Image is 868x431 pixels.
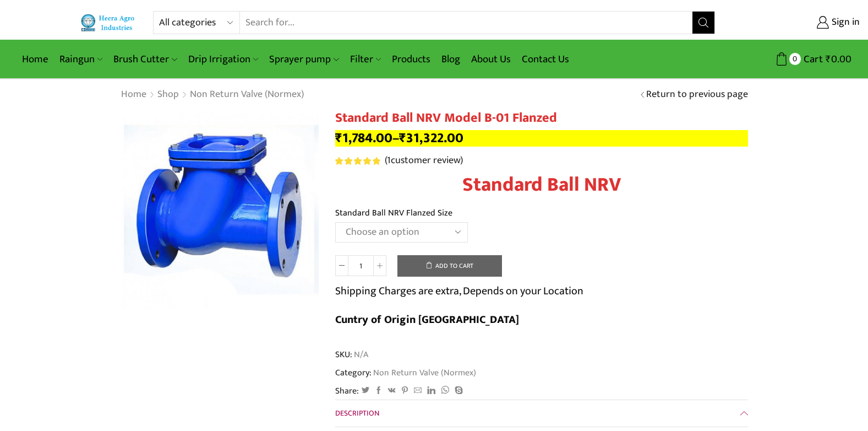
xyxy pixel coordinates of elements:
[387,152,391,169] span: 1
[385,154,463,168] a: (1customer review)
[121,110,319,309] img: Flanze NRV
[189,88,304,102] a: Non Return Valve (Normex)
[335,207,452,219] label: Standard Ball NRV Flanzed Size
[386,46,436,72] a: Products
[335,110,748,126] h1: Standard Ball NRV Model B-01 Flanzed
[801,52,823,67] span: Cart
[646,88,748,102] a: Return to previous page
[121,88,304,102] nav: Breadcrumb
[348,255,373,276] input: Product quantity
[726,49,851,69] a: 0 Cart ₹0.00
[335,130,748,147] p: –
[264,46,344,72] a: Sprayer pump
[121,88,147,102] a: Home
[335,157,380,165] div: Rated 5.00 out of 5
[516,46,575,72] a: Contact Us
[335,367,476,379] span: Category:
[826,51,851,68] bdi: 0.00
[240,12,692,34] input: Search for...
[397,255,502,277] button: Add to cart
[335,385,359,397] span: Share:
[466,46,516,72] a: About Us
[731,13,860,33] a: Sign in
[335,310,519,329] b: Cuntry of Origin [GEOGRAPHIC_DATA]
[789,53,801,64] span: 0
[157,88,179,102] a: Shop
[335,127,392,149] bdi: 1,784.00
[183,46,264,72] a: Drip Irrigation
[335,127,342,149] span: ₹
[54,46,108,72] a: Raingun
[829,15,860,30] span: Sign in
[335,157,382,165] span: 1
[826,51,831,68] span: ₹
[335,173,748,197] h1: Standard Ball NRV
[352,348,368,361] span: N/A
[335,348,748,361] span: SKU:
[372,365,476,380] a: Non Return Valve (Normex)
[692,12,714,34] button: Search button
[335,407,379,419] span: Description
[108,46,182,72] a: Brush Cutter
[17,46,54,72] a: Home
[399,127,406,149] span: ₹
[335,400,748,427] a: Description
[335,282,583,300] p: Shipping Charges are extra, Depends on your Location
[436,46,466,72] a: Blog
[335,157,380,165] span: Rated out of 5 based on customer rating
[399,127,463,149] bdi: 31,322.00
[345,46,386,72] a: Filter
